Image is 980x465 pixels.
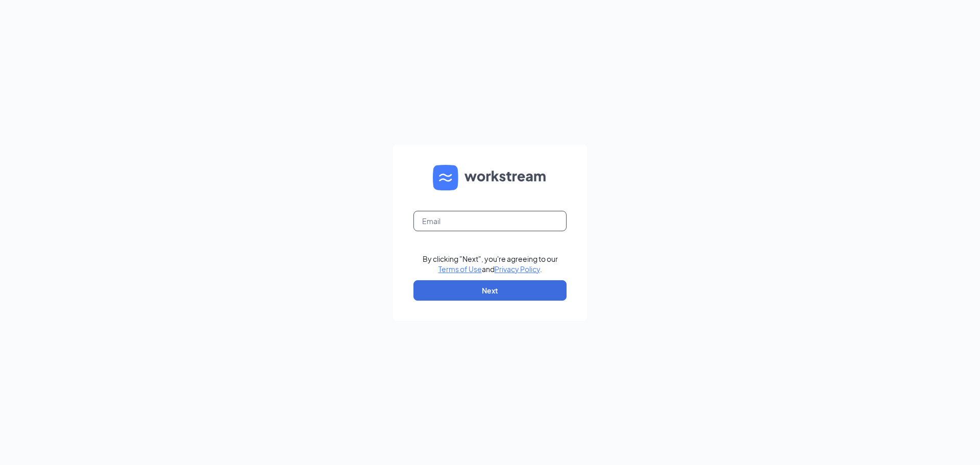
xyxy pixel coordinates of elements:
[423,254,558,274] div: By clicking "Next", you're agreeing to our and .
[413,211,567,231] input: Email
[495,264,540,274] a: Privacy Policy
[413,280,567,301] button: Next
[433,165,547,190] img: WS logo and Workstream text
[438,264,482,274] a: Terms of Use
